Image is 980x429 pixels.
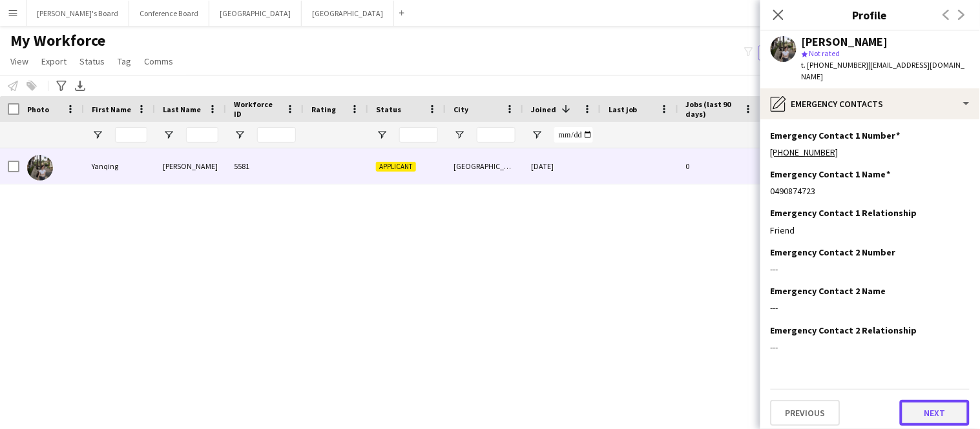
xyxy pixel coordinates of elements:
button: Open Filter Menu [376,129,388,141]
button: [PERSON_NAME]'s Board [26,1,129,26]
input: City Filter Input [477,127,516,143]
input: First Name Filter Input [115,127,147,143]
span: City [454,105,468,114]
input: Status Filter Input [399,127,438,143]
button: Open Filter Menu [531,129,543,141]
h3: Emergency Contact 1 Relationship [771,207,917,219]
div: --- [771,302,970,314]
a: Comms [139,53,178,70]
input: Workforce ID Filter Input [257,127,296,143]
span: Jobs (last 90 days) [686,99,739,119]
h3: Emergency Contact 2 Name [771,285,886,297]
button: Next [900,400,970,426]
span: Workforce ID [234,99,280,119]
input: Joined Filter Input [554,127,593,143]
button: Open Filter Menu [454,129,465,141]
button: [GEOGRAPHIC_DATA] [302,1,394,26]
input: Last Name Filter Input [186,127,218,143]
button: Everyone2,155 [758,45,823,61]
span: Status [79,55,105,67]
h3: Emergency Contact 2 Relationship [771,324,917,336]
button: Conference Board [129,1,209,26]
h3: Emergency Contact 1 Name [771,168,891,180]
img: Yanqing Chen [27,155,53,181]
h3: Emergency Contact 1 Number [771,130,901,141]
button: Open Filter Menu [92,129,103,141]
span: Photo [27,105,49,114]
span: Tag [118,55,131,67]
span: First Name [92,105,131,114]
a: View [5,53,34,70]
a: Status [74,53,110,70]
app-action-btn: Advanced filters [54,78,69,94]
div: [GEOGRAPHIC_DATA] [446,148,523,184]
span: View [10,55,28,67]
span: | [EMAIL_ADDRESS][DOMAIN_NAME] [802,60,965,81]
app-action-btn: Export XLSX [72,78,88,94]
span: Export [41,55,67,67]
div: Emergency contacts [760,88,980,119]
span: Last job [609,105,638,114]
button: [GEOGRAPHIC_DATA] [209,1,302,26]
a: Tag [112,53,136,70]
div: 0 [678,148,762,184]
span: Status [376,105,401,114]
span: Comms [144,55,173,67]
span: Joined [531,105,556,114]
a: [PHONE_NUMBER] [771,146,839,158]
button: Previous [771,400,840,426]
a: Export [36,53,72,70]
div: Friend [771,224,970,236]
button: Open Filter Menu [234,129,245,141]
div: Yanqing [84,148,155,184]
div: [DATE] [523,148,601,184]
div: 5581 [226,148,304,184]
h3: Profile [760,6,980,23]
div: 0490874723 [771,185,970,197]
span: Applicant [376,162,416,172]
span: My Workforce [10,31,105,50]
div: [PERSON_NAME] [155,148,226,184]
h3: Emergency Contact 2 Number [771,246,896,258]
div: [PERSON_NAME] [802,36,888,48]
span: Last Name [163,105,201,114]
div: --- [771,341,970,353]
span: Not rated [809,48,840,58]
div: --- [771,263,970,275]
span: t. [PHONE_NUMBER] [802,60,869,70]
button: Open Filter Menu [163,129,174,141]
span: Rating [311,105,336,114]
